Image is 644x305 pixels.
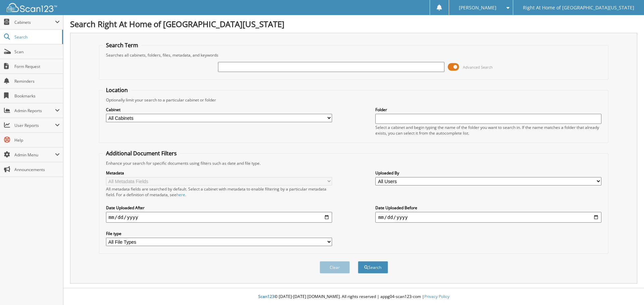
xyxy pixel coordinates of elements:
label: Date Uploaded Before [375,205,601,211]
input: end [375,212,601,223]
img: scan123-logo-white.svg [7,3,57,12]
input: start [106,212,332,223]
div: Optionally limit your search to a particular cabinet or folder [103,97,605,103]
span: Bookmarks [14,93,60,99]
span: Announcements [14,167,60,172]
label: Metadata [106,170,332,176]
button: Clear [320,261,350,274]
span: Admin Menu [14,152,55,158]
iframe: Chat Widget [610,273,644,305]
legend: Location [103,86,131,94]
label: Folder [375,107,601,112]
span: [PERSON_NAME] [459,6,496,10]
label: Uploaded By [375,170,601,176]
span: Admin Reports [14,108,55,113]
span: Search [14,34,59,40]
div: Select a cabinet and begin typing the name of the folder you want to search in. If the name match... [375,125,601,136]
a: Privacy Policy [424,294,449,299]
legend: Additional Document Filters [103,150,180,157]
label: Date Uploaded After [106,205,332,211]
div: © [DATE]-[DATE] [DOMAIN_NAME]. All rights reserved | appg04-scan123-com | [63,289,644,305]
div: All metadata fields are searched by default. Select a cabinet with metadata to enable filtering b... [106,186,332,198]
span: Scan123 [258,294,274,299]
legend: Search Term [103,42,142,49]
a: here [176,192,185,198]
span: Help [14,137,60,143]
h1: Search Right At Home of [GEOGRAPHIC_DATA][US_STATE] [70,18,637,29]
div: Searches all cabinets, folders, files, metadata, and keywords [103,52,605,58]
span: Cabinets [14,19,55,25]
span: Form Request [14,64,60,69]
label: File type [106,231,332,236]
span: Right At Home of [GEOGRAPHIC_DATA][US_STATE] [523,6,634,10]
button: Search [358,261,388,274]
span: Reminders [14,78,60,84]
span: Scan [14,49,60,55]
div: Enhance your search for specific documents using filters such as date and file type. [103,160,605,166]
label: Cabinet [106,107,332,112]
span: User Reports [14,123,55,128]
span: Advanced Search [463,65,493,70]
